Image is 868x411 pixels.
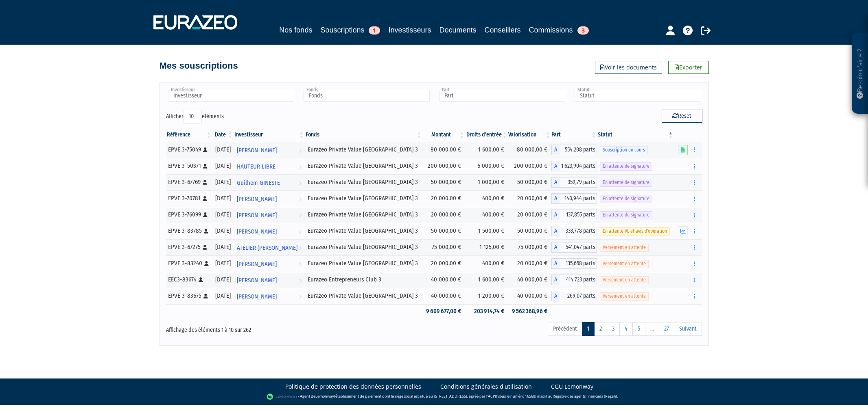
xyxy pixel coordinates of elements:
div: Affichage des éléments 1 à 10 sur 262 [166,321,383,334]
td: 40 000,00 € [423,272,466,288]
td: 50 000,00 € [423,174,466,190]
th: Part: activer pour trier la colonne par ordre croissant [551,128,597,142]
td: 50 000,00 € [508,174,551,190]
div: EEC3-83674 [168,275,210,284]
div: A - Eurazeo Private Value Europe 3 [551,210,597,220]
span: A [551,226,560,236]
a: Nos fonds [279,24,312,36]
div: A - Eurazeo Private Value Europe 3 [551,161,597,171]
i: Voir l'investisseur [299,192,302,207]
th: Fonds: activer pour trier la colonne par ordre croissant [305,128,423,142]
i: [Français] Personne physique [203,294,208,299]
td: 9 562 368,96 € [508,304,551,318]
a: Souscriptions1 [320,24,380,37]
a: Documents [439,24,477,36]
span: A [551,161,560,171]
td: 203 914,74 € [465,304,508,318]
div: [DATE] [215,227,231,235]
span: En attente de signature [600,162,652,170]
button: Reset [662,110,702,123]
td: 40 000,00 € [508,288,551,304]
span: 414,723 parts [560,275,597,285]
a: CGU Lemonway [551,383,593,391]
div: [DATE] [215,259,231,268]
td: 9 609 677,00 € [423,304,466,318]
td: 20 000,00 € [423,255,466,272]
a: 27 [659,322,674,336]
span: A [551,145,560,155]
div: EPVE 3-67275 [168,243,210,251]
span: A [551,275,560,285]
i: Voir l'investisseur [299,273,302,288]
div: EPVE 3-76099 [168,210,210,219]
i: Voir l'investisseur [299,240,302,255]
a: [PERSON_NAME] [234,223,305,239]
a: Conseillers [485,24,521,36]
select: Afficheréléments [184,110,202,123]
td: 6 000,00 € [465,158,508,174]
img: 1732889491-logotype_eurazeo_blanc_rvb.png [153,15,237,30]
span: 359,79 parts [560,177,597,188]
div: EPVE 3-83675 [168,292,210,300]
span: [PERSON_NAME] [237,273,277,288]
div: A - Eurazeo Private Value Europe 3 [551,258,597,269]
td: 1 125,00 € [465,239,508,255]
a: 5 [632,322,645,336]
span: ATELIER [PERSON_NAME] [237,240,297,255]
div: [DATE] [215,210,231,219]
span: A [551,210,560,220]
div: A - Eurazeo Entrepreneurs Club 3 [551,275,597,285]
span: 541,047 parts [560,242,597,253]
label: Afficher éléments [166,110,224,123]
span: Versement en attente [600,292,649,300]
p: Besoin d'aide ? [855,37,865,110]
a: Voir les documents [595,61,662,74]
td: 80 000,00 € [423,142,466,158]
th: Droits d'entrée: activer pour trier la colonne par ordre croissant [465,128,508,142]
span: En attente de signature [600,195,652,203]
span: [PERSON_NAME] [237,192,277,207]
i: [Français] Personne physique [203,245,207,250]
td: 20 000,00 € [508,207,551,223]
div: [DATE] [215,162,231,170]
td: 50 000,00 € [508,223,551,239]
span: 269,07 parts [560,291,597,301]
a: [PERSON_NAME] [234,288,305,304]
a: Investisseurs [388,24,431,36]
span: 554,208 parts [560,145,597,155]
th: Montant: activer pour trier la colonne par ordre croissant [423,128,466,142]
div: Eurazeo Private Value [GEOGRAPHIC_DATA] 3 [308,210,420,219]
div: [DATE] [215,145,231,154]
i: [Français] Personne physique [204,229,208,234]
div: A - Eurazeo Private Value Europe 3 [551,177,597,188]
div: Eurazeo Private Value [GEOGRAPHIC_DATA] 3 [308,259,420,268]
a: Guilhem GINESTE [234,174,305,190]
i: Voir l'investisseur [299,289,302,304]
span: Versement en attente [600,244,649,251]
td: 20 000,00 € [508,190,551,207]
div: Eurazeo Entrepreneurs Club 3 [308,275,420,284]
i: Voir l'investisseur [299,143,302,158]
div: Eurazeo Private Value [GEOGRAPHIC_DATA] 3 [308,243,420,251]
h4: Mes souscriptions [160,61,238,71]
span: 135,658 parts [560,258,597,269]
a: Lemonway [315,394,334,399]
span: [PERSON_NAME] [237,143,277,158]
div: A - Eurazeo Private Value Europe 3 [551,242,597,253]
a: Conditions générales d'utilisation [440,383,532,391]
div: - Agent de (établissement de paiement dont le siège social est situé au [STREET_ADDRESS], agréé p... [8,393,860,401]
th: Référence : activer pour trier la colonne par ordre croissant [166,128,212,142]
a: Commissions3 [529,24,589,36]
span: A [551,258,560,269]
div: Eurazeo Private Value [GEOGRAPHIC_DATA] 3 [308,162,420,170]
a: 4 [619,322,633,336]
div: Eurazeo Private Value [GEOGRAPHIC_DATA] 3 [308,178,420,186]
img: logo-lemonway.png [267,393,298,401]
td: 200 000,00 € [508,158,551,174]
span: [PERSON_NAME] [237,257,277,272]
span: Guilhem GINESTE [237,175,280,190]
i: [Français] Personne physique [204,261,209,266]
div: EPVE 3-75049 [168,145,210,154]
span: En attente de signature [600,211,652,219]
div: EPVE 3-50371 [168,162,210,170]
